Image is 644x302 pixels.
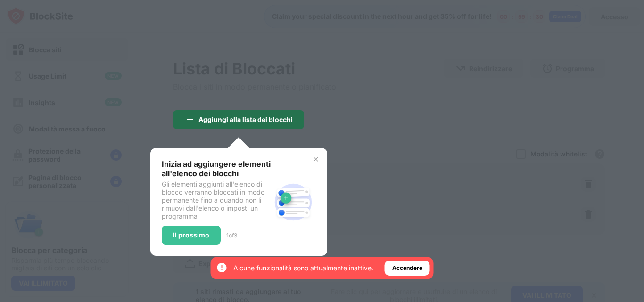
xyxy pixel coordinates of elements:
[226,232,237,239] div: 1 of 3
[162,159,271,178] div: Inizia ad aggiungere elementi all'elenco dei blocchi
[271,180,316,225] img: block-site.svg
[233,263,373,273] div: Alcune funzionalità sono attualmente inattive.
[198,116,293,123] div: Aggiungi alla lista dei blocchi
[162,180,271,220] div: Gli elementi aggiunti all'elenco di blocco verranno bloccati in modo permanente fino a quando non...
[173,231,209,239] div: Il prossimo
[392,263,422,273] div: Accendere
[216,262,228,273] img: error-circle-white.svg
[312,155,320,163] img: x-button.svg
